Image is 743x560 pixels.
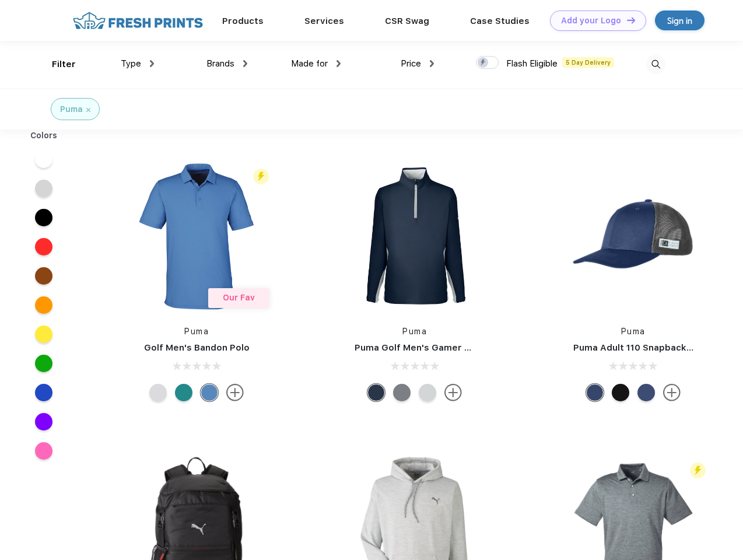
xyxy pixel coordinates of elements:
div: Green Lagoon [175,384,192,401]
span: Flash Eligible [506,58,558,69]
img: dropdown.png [150,60,154,67]
img: dropdown.png [337,60,341,67]
img: more.svg [663,384,681,401]
a: Puma Golf Men's Gamer Golf Quarter-Zip [355,342,539,353]
a: Golf Men's Bandon Polo [144,342,250,353]
img: dropdown.png [430,60,434,67]
div: Add your Logo [561,16,621,26]
a: Services [304,16,344,26]
img: DT [627,17,635,23]
div: Sign in [667,14,692,27]
div: Peacoat Qut Shd [637,384,655,401]
div: Pma Blk with Pma Blk [612,384,629,401]
span: Our Fav [223,293,255,302]
span: Made for [291,58,328,69]
div: Navy Blazer [367,384,385,401]
img: flash_active_toggle.svg [253,169,269,184]
img: more.svg [444,384,462,401]
a: Puma [184,327,209,336]
span: 5 Day Delivery [562,57,614,68]
img: func=resize&h=266 [337,159,492,314]
span: Type [121,58,141,69]
img: filter_cancel.svg [86,108,90,112]
div: Lake Blue [201,384,218,401]
img: dropdown.png [243,60,247,67]
img: func=resize&h=266 [556,159,711,314]
div: Filter [52,58,76,71]
div: Peacoat with Qut Shd [586,384,604,401]
div: High Rise [419,384,436,401]
a: Puma [621,327,646,336]
span: Brands [206,58,234,69]
div: Quiet Shade [393,384,411,401]
a: Products [222,16,264,26]
a: Sign in [655,10,705,30]
div: Colors [22,129,66,142]
img: flash_active_toggle.svg [690,463,706,478]
img: desktop_search.svg [646,55,665,74]
div: Puma [60,103,83,116]
span: Price [401,58,421,69]
img: fo%20logo%202.webp [69,10,206,31]
img: func=resize&h=266 [119,159,274,314]
img: more.svg [226,384,244,401]
div: High Rise [149,384,167,401]
a: Puma [402,327,427,336]
a: CSR Swag [385,16,429,26]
